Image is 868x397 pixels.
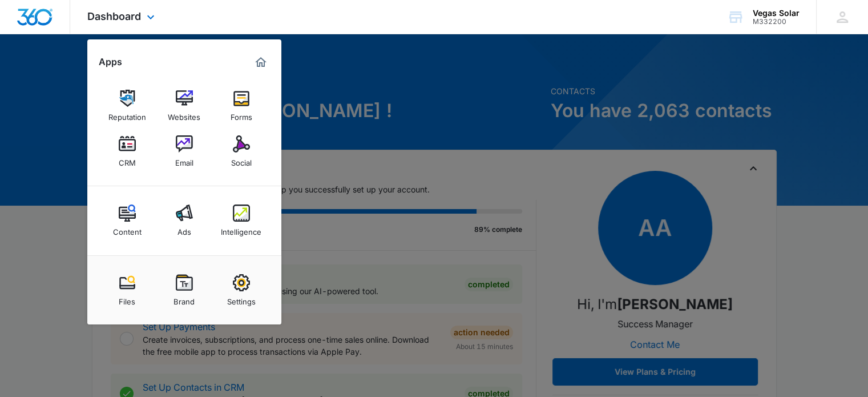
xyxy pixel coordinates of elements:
a: Intelligence [220,199,263,242]
a: Websites [163,84,206,127]
a: Social [220,130,263,173]
a: Ads [163,199,206,242]
div: Forms [231,107,252,122]
a: Files [106,268,149,312]
a: CRM [106,130,149,173]
div: Files [119,291,135,306]
a: Forms [220,84,263,127]
div: Ads [177,222,191,236]
div: Email [175,153,193,167]
div: Brand [173,291,195,306]
div: Websites [168,107,200,122]
a: Reputation [106,84,149,127]
a: Email [163,130,206,173]
div: account name [753,9,800,18]
a: Content [106,199,149,242]
h2: Apps [99,57,122,67]
div: CRM [119,153,136,167]
span: Dashboard [87,10,141,22]
div: Reputation [108,107,146,122]
div: Social [231,153,252,167]
div: account id [753,18,800,26]
a: Brand [163,268,206,312]
a: Marketing 360® Dashboard [252,53,270,71]
div: Content [113,222,142,236]
div: Intelligence [221,222,261,236]
div: Settings [227,291,256,306]
a: Settings [220,268,263,312]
